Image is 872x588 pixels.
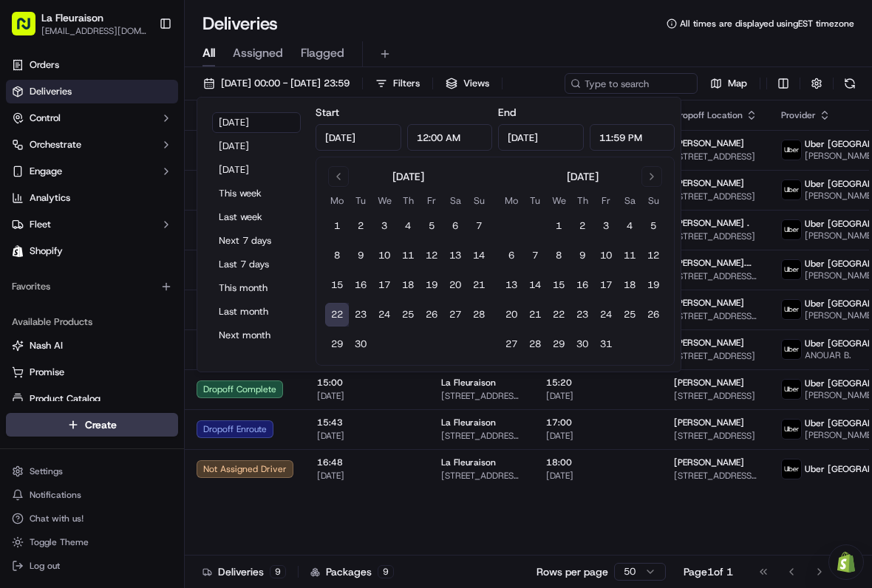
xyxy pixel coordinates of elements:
th: Saturday [443,193,467,208]
span: Views [463,77,489,90]
div: Past conversations [15,192,99,204]
div: Page 1 of 1 [684,564,733,579]
span: [DATE] [131,229,161,241]
button: 11 [396,244,420,267]
button: 21 [467,273,491,297]
span: Log out [30,560,60,572]
button: 5 [420,214,443,238]
button: 23 [570,303,594,327]
span: Assigned [233,44,283,62]
button: 29 [547,332,570,356]
span: Settings [30,465,63,477]
button: 9 [570,244,594,267]
span: [PERSON_NAME] [674,337,744,349]
span: 16:48 [317,457,418,468]
span: [STREET_ADDRESS] [674,350,757,362]
button: 2 [349,214,372,238]
span: [STREET_ADDRESS] [674,230,757,242]
span: All [202,44,215,62]
img: 1736555255976-a54dd68f-1ca7-489b-9aae-adbdc363a1c4 [15,141,41,168]
button: 13 [443,244,467,267]
button: Last week [212,207,301,228]
span: [STREET_ADDRESS] [STREET_ADDRESS] [674,470,757,482]
th: Sunday [467,193,491,208]
img: uber-new-logo.jpeg [782,459,801,479]
span: Control [30,112,61,125]
button: 25 [618,303,641,327]
span: 15:00 [317,377,418,389]
input: Got a question? Start typing here... [38,95,266,111]
span: Notifications [30,489,81,501]
th: Friday [594,193,618,208]
button: 24 [594,303,618,327]
span: [STREET_ADDRESS][PERSON_NAME] [674,270,757,282]
span: [PERSON_NAME] [674,177,744,189]
button: Start new chat [251,146,269,163]
button: Product Catalog [6,387,178,411]
div: [DATE] [567,169,599,184]
span: [STREET_ADDRESS][PERSON_NAME] [441,430,522,442]
button: 6 [500,244,523,267]
button: 12 [420,244,443,267]
button: Orchestrate [6,133,178,157]
span: Nash AI [30,339,63,352]
button: 21 [523,303,547,327]
button: [DATE] [212,160,301,180]
span: Provider [781,109,816,121]
th: Thursday [396,193,420,208]
div: Available Products [6,310,178,334]
span: Knowledge Base [30,290,113,305]
button: Chat with us! [6,508,178,529]
button: 7 [467,214,491,238]
span: Filters [393,77,420,90]
label: End [498,106,516,119]
button: 13 [500,273,523,297]
span: [STREET_ADDRESS] [674,151,757,163]
button: 15 [325,273,349,297]
th: Tuesday [349,193,372,208]
button: 31 [594,332,618,356]
span: Flagged [301,44,344,62]
button: This month [212,278,301,298]
label: Start [316,106,339,119]
button: Last 7 days [212,254,301,275]
button: 3 [372,214,396,238]
img: 1736555255976-a54dd68f-1ca7-489b-9aae-adbdc363a1c4 [30,230,41,242]
p: Rows per page [537,564,608,579]
span: [STREET_ADDRESS] [674,430,757,442]
span: [DATE] [317,390,418,402]
span: API Documentation [140,290,237,305]
button: See all [229,189,269,207]
span: All times are displayed using EST timezone [680,18,854,30]
button: 20 [443,273,467,297]
button: 2 [570,214,594,238]
button: 8 [547,244,570,267]
button: 18 [618,273,641,297]
span: [DATE] [317,430,418,442]
span: [DATE] [317,470,418,482]
button: 14 [523,273,547,297]
a: Shopify [6,239,178,263]
div: 💻 [125,292,137,304]
img: uber-new-logo.jpeg [782,180,801,199]
button: Last month [212,301,301,322]
button: 18 [396,273,420,297]
span: [DATE] [546,470,650,482]
button: 17 [372,273,396,297]
button: 30 [349,332,372,356]
button: 8 [325,244,349,267]
a: Deliveries [6,80,178,103]
button: La Fleuraison [41,10,103,25]
button: Promise [6,360,178,384]
button: La Fleuraison[EMAIL_ADDRESS][DOMAIN_NAME] [6,6,153,41]
button: 1 [547,214,570,238]
span: Promise [30,366,64,379]
button: 22 [547,303,570,327]
div: We're available if you need us! [67,156,203,168]
span: [PERSON_NAME] [674,137,744,149]
th: Wednesday [547,193,570,208]
th: Wednesday [372,193,396,208]
span: La Fleuraison [441,457,496,468]
span: [STREET_ADDRESS] [STREET_ADDRESS] [674,310,757,322]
